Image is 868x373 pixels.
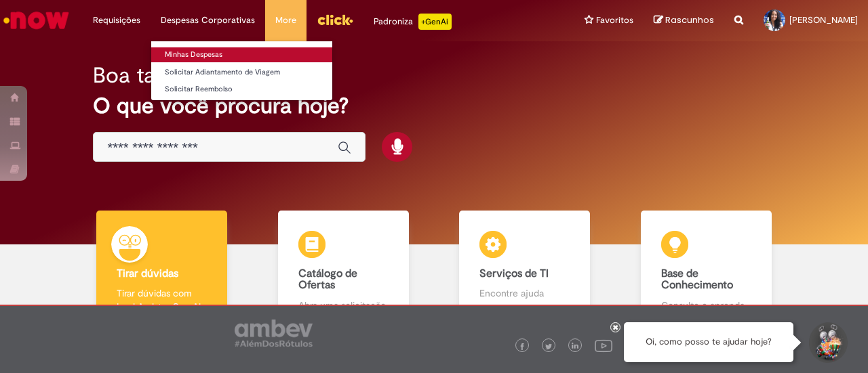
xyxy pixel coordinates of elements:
h2: Boa tarde, Maria [93,64,253,87]
a: Base de Conhecimento Consulte e aprenda [616,211,797,328]
a: Solicitar Adiantamento de Viagem [151,65,332,80]
span: Despesas Corporativas [161,14,255,27]
h2: O que você procura hoje? [93,94,774,118]
a: Tirar dúvidas Tirar dúvidas com Lupi Assist e Gen Ai [71,211,253,328]
div: Oi, como posso te ajudar hoje? [624,322,793,362]
img: logo_footer_youtube.png [595,336,612,354]
img: ServiceNow [1,7,71,34]
span: Favoritos [596,14,633,27]
span: Rascunhos [665,14,714,26]
a: Catálogo de Ofertas Abra uma solicitação [253,211,435,328]
span: [PERSON_NAME] [789,14,858,26]
ul: Despesas Corporativas [151,41,333,101]
b: Tirar dúvidas [117,267,178,280]
div: Padroniza [374,14,452,30]
a: Minhas Despesas [151,47,332,62]
button: Iniciar Conversa de Suporte [807,322,848,363]
a: Rascunhos [654,14,714,27]
img: click_logo_yellow_360x200.png [317,9,353,30]
img: logo_footer_linkedin.png [572,343,578,351]
b: Serviços de TI [479,267,549,280]
img: logo_footer_facebook.png [519,343,526,350]
p: Tirar dúvidas com Lupi Assist e Gen Ai [117,286,207,313]
p: +GenAi [418,14,452,30]
a: Serviços de TI Encontre ajuda [434,211,616,328]
p: Abra uma solicitação [298,299,389,312]
a: Solicitar Reembolso [151,82,332,97]
b: Base de Conhecimento [661,267,733,292]
span: Requisições [93,14,140,27]
b: Catálogo de Ofertas [298,267,357,292]
p: Consulte e aprenda [661,299,751,312]
img: logo_footer_twitter.png [545,343,552,350]
span: More [275,14,296,27]
p: Encontre ajuda [479,286,570,300]
img: logo_footer_ambev_rotulo_gray.png [235,320,313,347]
